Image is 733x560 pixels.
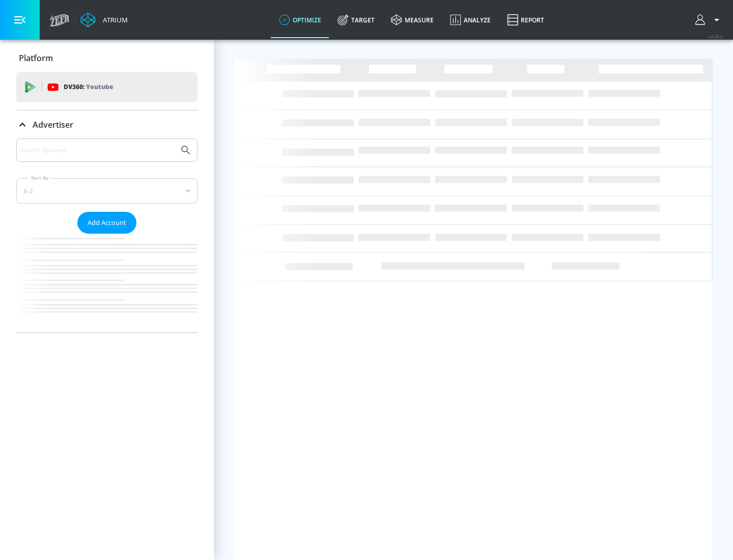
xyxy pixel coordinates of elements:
p: DV360: [64,81,113,93]
p: Advertiser [33,119,73,130]
a: Atrium [80,12,128,27]
a: Target [329,2,383,38]
p: Youtube [86,81,113,92]
div: Advertiser [16,138,198,332]
p: Platform [19,52,53,64]
input: Search by name [20,144,175,157]
a: Analyze [442,2,499,38]
div: A-Z [16,178,198,204]
div: Advertiser [16,110,198,139]
span: Add Account [88,217,126,229]
a: Report [499,2,552,38]
label: Sort By [29,175,51,181]
nav: list of Advertiser [16,234,198,332]
button: Add Account [77,212,136,234]
div: Platform [16,44,198,72]
a: optimize [271,2,329,38]
span: v 4.28.0 [709,34,723,39]
div: DV360: Youtube [16,72,198,102]
div: Atrium [99,15,128,24]
a: measure [383,2,442,38]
